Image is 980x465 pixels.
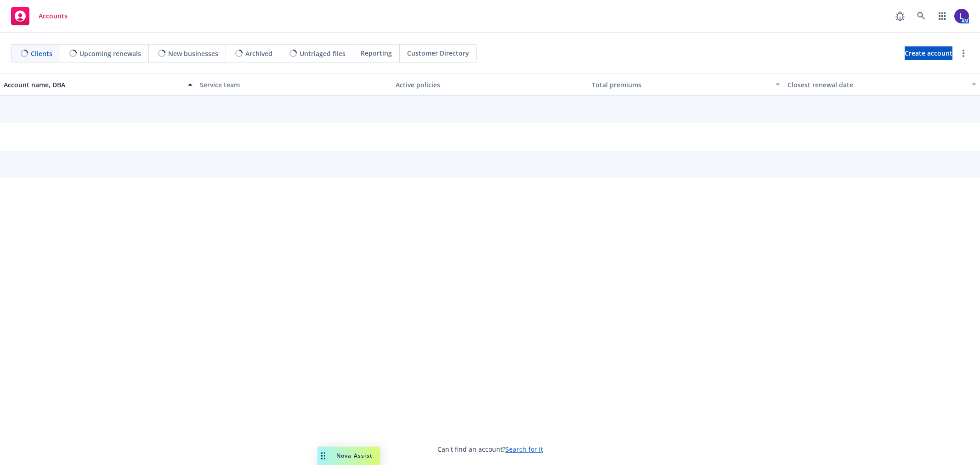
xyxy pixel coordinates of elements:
[31,49,52,58] span: Clients
[912,7,930,25] a: Search
[245,49,272,58] span: Archived
[933,7,952,25] a: Switch app
[79,49,141,58] span: Upcoming renewals
[300,49,346,58] span: Untriaged files
[317,447,380,465] button: Nova Assist
[588,74,784,96] button: Total premiums
[200,80,389,90] div: Service team
[361,48,392,58] span: Reporting
[396,80,584,90] div: Active policies
[958,48,969,59] a: more
[505,445,543,454] a: Search for it
[905,45,952,62] span: Create account
[4,80,182,90] div: Account name, DBA
[7,3,71,29] a: Accounts
[592,80,770,90] div: Total premiums
[784,74,980,96] button: Closest renewal date
[891,7,909,25] a: Report a Bug
[407,48,469,58] span: Customer Directory
[392,74,588,96] button: Active policies
[787,80,966,90] div: Closest renewal date
[168,49,218,58] span: New businesses
[336,452,373,459] span: Nova Assist
[39,12,68,20] span: Accounts
[317,447,329,465] div: Drag to move
[196,74,392,96] button: Service team
[954,9,969,23] img: photo
[905,46,952,60] a: Create account
[437,444,543,454] span: Can't find an account?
